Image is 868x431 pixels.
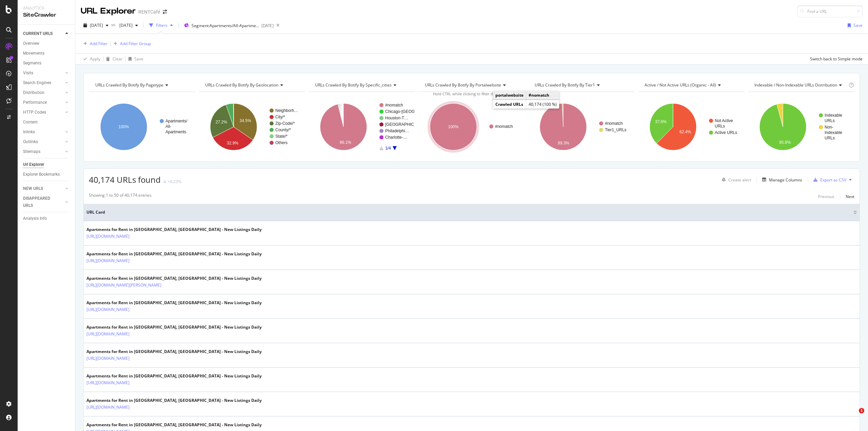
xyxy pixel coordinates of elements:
[807,54,863,64] button: Switch back to Simple mode
[825,136,835,140] text: URLs
[89,97,195,156] svg: A chart.
[117,20,141,31] button: [DATE]
[23,161,44,168] div: Url Explorer
[495,124,513,129] text: #nomatch
[493,100,526,109] td: Crawled URLs
[23,5,70,11] div: Analytics
[86,331,130,337] a: [URL][DOMAIN_NAME]
[425,82,501,88] span: URLs Crawled By Botify By portalwebsite
[385,116,408,120] text: Houston-T…
[23,79,51,86] div: Search Engines
[275,121,295,126] text: Zip-Code/*
[846,194,854,199] div: Next
[759,176,802,184] button: Manage Columns
[23,148,40,155] div: Sitemaps
[728,177,751,183] div: Create alert
[818,194,834,199] div: Previous
[655,119,667,124] text: 37.6%
[192,23,259,28] span: Segment: Apartments/All-Apartments
[797,5,863,17] input: Find a URL
[134,56,143,62] div: Save
[23,30,53,37] div: CURRENT URLS
[23,161,70,168] a: Url Explorer
[90,41,108,46] div: Add Filter
[23,70,33,77] div: Visits
[199,97,304,156] svg: A chart.
[86,373,262,379] div: Apartments for Rent in [GEOGRAPHIC_DATA], [GEOGRAPHIC_DATA] - New Listings Daily
[23,129,63,136] a: Inlinks
[89,192,152,200] div: Showing 1 to 50 of 40,174 entries
[86,422,262,428] div: Apartments for Rent in [GEOGRAPHIC_DATA], [GEOGRAPHIC_DATA] - New Listings Daily
[385,129,409,133] text: Philadelphi…
[86,275,262,281] div: Apartments for Rent in [GEOGRAPHIC_DATA], [GEOGRAPHIC_DATA] - New Listings Daily
[753,80,847,91] h4: Indexable / Non-Indexable URLs Distribution
[23,171,60,178] div: Explorer Bookmarks
[23,185,63,192] a: NEW URLS
[853,22,863,28] div: Save
[23,195,57,209] div: DISAPPEARED URLS
[385,103,403,107] text: #nomatch
[86,397,262,404] div: Apartments for Rent in [GEOGRAPHIC_DATA], [GEOGRAPHIC_DATA] - New Listings Daily
[23,50,44,57] div: Movements
[533,80,629,91] h4: URLs Crawled By Botify By tier1
[719,174,751,185] button: Create alert
[418,97,524,156] svg: A chart.
[138,8,160,15] div: RENTCafé
[845,408,861,424] iframe: Intercom live chat
[448,124,458,129] text: 100%
[119,124,129,129] text: 100%
[165,119,188,123] text: Apartments/
[23,89,63,96] a: Distribution
[81,5,136,17] div: URL Explorer
[275,140,288,145] text: Others
[86,233,130,240] a: [URL][DOMAIN_NAME]
[385,135,407,140] text: Charlotte-…
[261,23,274,28] div: [DATE]
[95,82,163,88] span: URLs Crawled By Botify By pagetype
[103,54,123,64] button: Clear
[227,141,238,145] text: 32.9%
[275,134,288,139] text: State/*
[275,128,291,132] text: County/*
[90,22,103,28] span: 2025 Sep. 4th
[846,192,854,200] button: Next
[845,20,863,31] button: Save
[181,20,274,31] button: Segment:Apartments/All-Apartments[DATE]
[156,22,167,28] div: Filters
[23,70,63,77] a: Visits
[528,97,634,156] svg: A chart.
[81,20,111,31] button: [DATE]
[23,109,63,116] a: HTTP Codes
[86,355,130,362] a: [URL][DOMAIN_NAME]
[23,50,70,57] a: Movements
[423,80,519,91] h4: URLs Crawled By Botify By portalwebsite
[94,80,189,91] h4: URLs Crawled By Botify By pagetype
[433,91,510,96] span: Hold CTRL while clicking to filter the report.
[90,56,100,62] div: Apply
[23,11,70,19] div: SiteCrawler
[111,40,151,48] button: Add Filter Group
[23,99,47,106] div: Performance
[385,122,474,127] text: [GEOGRAPHIC_DATA]-[GEOGRAPHIC_DATA]/*
[558,141,569,145] text: 99.3%
[23,119,70,126] a: Content
[117,22,133,28] span: 2025 Jul. 29th
[23,129,35,136] div: Inlinks
[204,80,299,91] h4: URLs Crawled By Botify By geolocation
[820,177,846,183] div: Export as CSV
[754,82,837,88] span: Indexable / Non-Indexable URLs distribution
[605,128,627,132] text: Tier1_URLs
[825,125,833,130] text: Non-
[86,257,130,264] a: [URL][DOMAIN_NAME]
[605,121,623,126] text: #nomatch
[113,56,123,62] div: Clear
[111,22,117,27] span: vs
[23,60,41,67] div: Segments
[769,177,802,183] div: Manage Columns
[86,300,262,306] div: Apartments for Rent in [GEOGRAPHIC_DATA], [GEOGRAPHIC_DATA] - New Listings Daily
[240,118,251,123] text: 34.5%
[748,97,854,156] svg: A chart.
